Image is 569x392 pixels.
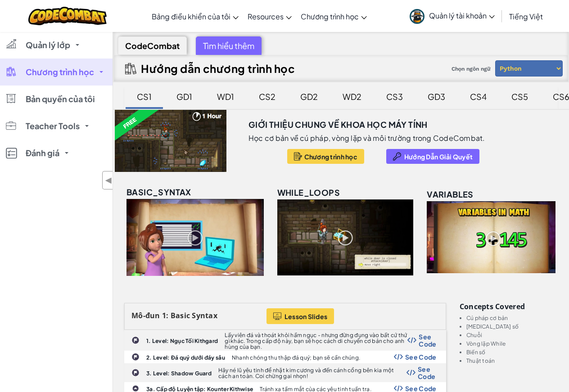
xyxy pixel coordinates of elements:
[301,12,359,21] span: Chương trình học
[131,311,160,320] span: Mô-đun
[132,385,139,392] img: IconPracticeLevel.svg
[405,385,437,392] span: See Code
[427,189,474,199] span: variables
[296,4,371,28] a: Chương trình học
[419,86,454,107] div: GD3
[167,86,201,107] div: GD1
[461,86,496,107] div: CS4
[266,308,334,324] button: Lesson Slides
[28,7,107,25] img: CodeCombat logo
[196,36,262,55] div: Tìm hiểu thêm
[248,118,428,131] h3: Giới thiệu chung về Khoa học máy tính
[218,367,406,379] p: Hãy né lũ yêu tinh để nhặt kim cương và đến cánh cổng bên kia một cách an toàn. Coi chừng gai nhọn!
[394,385,403,392] img: Show Code Logo
[131,336,140,344] img: IconChallengeLevel.svg
[131,353,140,361] img: IconChallengeLevel.svg
[466,332,558,338] li: Chuỗi
[124,363,446,382] a: 3. Level: Shadow Guard Hãy né lũ yêu tinh để nhặt kim cương và đến cánh cổng bên kia một cách an ...
[448,62,494,76] span: Chọn ngôn ngữ
[26,41,70,49] span: Quản lý lớp
[377,86,412,107] div: CS3
[404,153,473,160] span: Hướng Dẫn Giải Quyết
[502,86,537,107] div: CS5
[386,149,479,164] button: Hướng Dẫn Giải Quyết
[466,358,558,364] li: Thuật toán
[26,95,95,103] span: Bản quyền của tôi
[126,187,191,197] span: basic_syntax
[429,11,495,20] span: Quản lý tài khoản
[509,12,543,21] span: Tiếng Việt
[405,2,499,30] a: Quản lý tài khoản
[410,9,424,24] img: avatar
[147,4,243,28] a: Bảng điều khiển của tôi
[248,12,284,21] span: Resources
[162,311,169,320] span: 1:
[405,353,437,360] span: See Code
[105,174,113,187] span: ◀
[334,86,370,107] div: WD2
[248,134,485,143] p: Học cơ bản về cú pháp, vòng lặp và môi trường trong CodeCombat.
[291,86,327,107] div: GD2
[152,12,230,21] span: Bảng điều khiển của tôi
[146,338,218,344] b: 1. Level: Ngục Tối Kithgard
[418,365,437,380] span: See Code
[118,36,187,55] div: CodeCombat
[394,354,403,360] img: Show Code Logo
[277,199,414,275] img: while_loops_unlocked.png
[124,330,446,351] a: 1. Level: Ngục Tối Kithgard Lấy viên đá và thoát khỏi hầm ngục - nhưng đừng đụng vào bất cứ thứ g...
[146,354,225,361] b: 2. Level: Đá quý dưới đáy sâu
[146,370,212,377] b: 3. Level: Shadow Guard
[243,4,296,28] a: Resources
[466,324,558,329] li: [MEDICAL_DATA] số
[406,369,415,376] img: Show Code Logo
[26,122,80,130] span: Teacher Tools
[225,332,407,350] p: Lấy viên đá và thoát khỏi hầm ngục - nhưng đừng đụng vào bất cứ thứ gì khác. Trong cấp độ này, bạ...
[260,386,371,392] p: Tránh xa tầm mắt của các yêu tinh tuần tra.
[124,351,446,363] a: 2. Level: Đá quý dưới đáy sâu Nhanh chóng thu thập đá quý; bạn sẽ cần chúng. Show Code Logo See Code
[466,341,558,347] li: Vòng lặp While
[171,311,217,320] span: Basic Syntax
[26,68,94,76] span: Chương trình học
[126,199,264,276] img: basic_syntax_unlocked.png
[466,315,558,321] li: Cú pháp cơ bản
[460,303,558,311] h3: Concepts covered
[232,355,360,360] p: Nhanh chóng thu thập đá quý; bạn sẽ cần chúng.
[131,369,140,377] img: IconChallengeLevel.svg
[505,4,547,28] a: Tiếng Việt
[277,187,340,198] span: while_loops
[250,86,284,107] div: CS2
[208,86,243,107] div: WD1
[466,349,558,355] li: Biến số
[128,86,161,107] div: CS1
[26,149,59,157] span: Đánh giá
[427,201,555,273] img: variables_unlocked.png
[407,337,416,343] img: Show Code Logo
[141,62,295,75] h2: Hướng dẫn chương trình học
[125,63,136,74] img: IconCurriculumGuide.svg
[304,153,357,160] span: Chương trình học
[419,333,436,347] span: See Code
[287,149,364,164] button: Chương trình học
[284,313,328,320] span: Lesson Slides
